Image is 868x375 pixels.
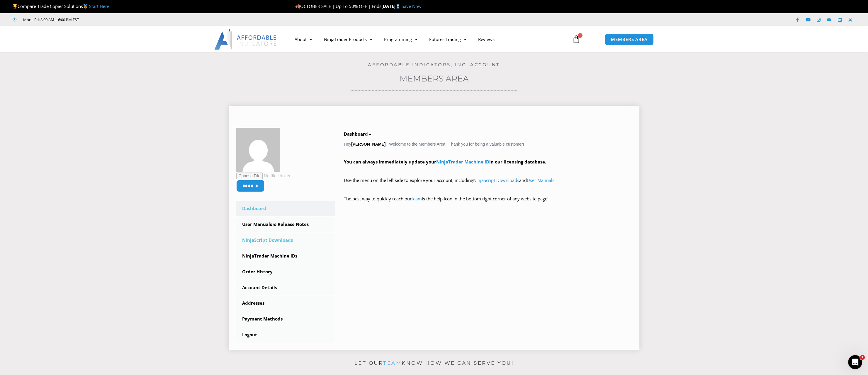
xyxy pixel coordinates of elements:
[611,37,648,42] span: MEMBERS AREA
[378,33,423,46] a: Programming
[236,280,335,295] a: Account Details
[383,360,402,366] a: team
[295,4,300,8] img: 🍂
[848,355,862,369] iframe: Intercom live chat
[236,264,335,279] a: Order History
[344,176,632,193] p: Use the menu on the left side to explore your account, including and .
[860,355,865,360] span: 1
[473,177,519,183] a: NinjaScript Downloads
[236,296,335,311] a: Addresses
[578,33,582,38] span: 1
[236,201,335,216] a: Dashboard
[236,233,335,248] a: NinjaScript Downloads
[83,4,88,8] img: 🥇
[344,159,546,165] strong: You can always immediately update your in our licensing database.
[289,33,565,46] nav: Menu
[423,33,472,46] a: Futures Trading
[229,359,639,368] p: Let our know how we can serve you!
[344,195,632,211] p: The best way to quickly reach our is the help icon in the bottom right corner of any website page!
[22,16,79,23] span: Mon - Fri: 8:00 AM – 6:00 PM EST
[400,74,469,83] a: Members Area
[351,142,385,146] strong: [PERSON_NAME]
[436,159,489,165] a: NinjaTrader Machine ID
[236,248,335,264] a: NinjaTrader Machine IDs
[527,177,554,183] a: User Manuals
[402,3,422,9] a: Save Now
[605,33,654,45] a: MEMBERS AREA
[236,201,335,342] nav: Account pages
[236,217,335,232] a: User Manuals & Release Notes
[344,131,371,137] b: Dashboard –
[412,196,422,202] a: team
[289,33,318,46] a: About
[214,29,277,50] img: LogoAI | Affordable Indicators – NinjaTrader
[89,3,109,9] a: Start Here
[344,130,632,211] div: Hey ! Welcome to the Members Area. Thank you for being a valuable customer!
[13,3,109,9] span: Compare Trade Copier Solutions
[236,311,335,327] a: Payment Methods
[318,33,378,46] a: NinjaTrader Products
[87,17,175,23] iframe: Customer reviews powered by Trustpilot
[295,3,381,9] span: OCTOBER SALE | Up To 50% OFF | Ends
[381,3,402,9] strong: [DATE]
[368,62,500,67] a: Affordable Indicators, Inc. Account
[472,33,500,46] a: Reviews
[563,31,589,48] a: 1
[396,4,400,8] img: ⌛
[13,4,17,8] img: 🏆
[236,128,280,172] img: 7bcf7cb8666ab7b679ca84eea40050a7a4e45d7eb98a7a89c680cf25acdb8ea7
[236,327,335,342] a: Logout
